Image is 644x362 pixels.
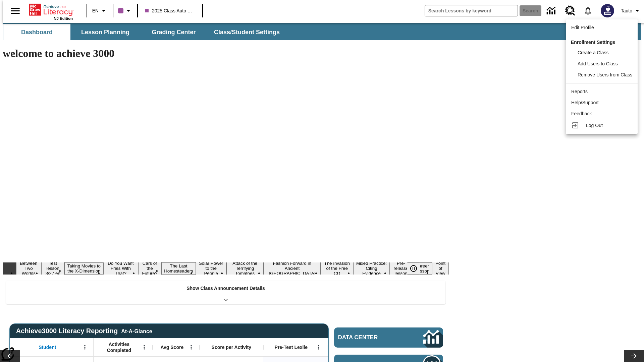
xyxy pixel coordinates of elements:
[571,100,599,105] span: Help/Support
[3,5,98,11] body: Maximum 600 characters Press Escape to exit toolbar Press Alt + F10 to reach toolbar
[578,61,618,66] span: Add Users to Class
[571,111,592,116] span: Feedback
[571,89,588,94] span: Reports
[571,40,615,45] span: Enrollment Settings
[578,50,609,55] span: Create a Class
[586,123,603,128] span: Log Out
[578,72,632,77] span: Remove Users from Class
[571,25,594,30] span: Edit Profile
